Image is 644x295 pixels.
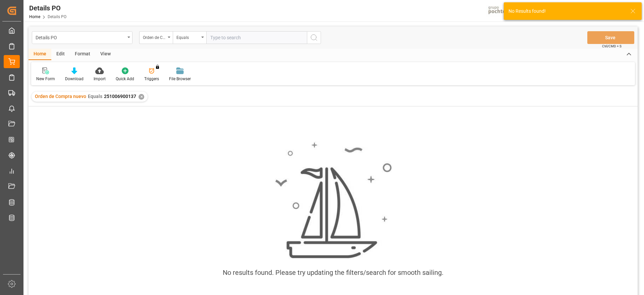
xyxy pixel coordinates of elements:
div: Format [70,49,95,60]
span: 251006900137 [104,94,136,99]
div: Details PO [29,3,66,13]
div: Quick Add [116,76,134,82]
button: open menu [173,31,206,44]
div: Home [29,49,51,60]
div: Equals [176,33,199,41]
div: No Results found! [508,8,624,15]
div: File Browser [169,76,191,82]
span: Orden de Compra nuevo [35,94,86,99]
div: New Form [36,76,55,82]
div: Edit [51,49,70,60]
div: Orden de Compra nuevo [143,33,166,41]
div: Download [65,76,84,82]
button: search button [307,31,321,44]
div: Details PO [36,33,125,41]
div: ✕ [139,94,144,100]
button: open menu [32,31,132,44]
button: open menu [139,31,173,44]
a: Home [29,14,40,19]
button: Save [587,31,634,44]
div: No results found. Please try updating the filters/search for smooth sailing. [223,267,443,278]
img: pochtecaImg.jpg_1689854062.jpg [486,5,519,17]
img: smooth_sailing.jpeg [274,141,392,259]
span: Equals [88,94,102,99]
span: Ctrl/CMD + S [602,44,622,49]
input: Type to search [206,31,307,44]
div: View [95,49,116,60]
div: Import [94,76,106,82]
